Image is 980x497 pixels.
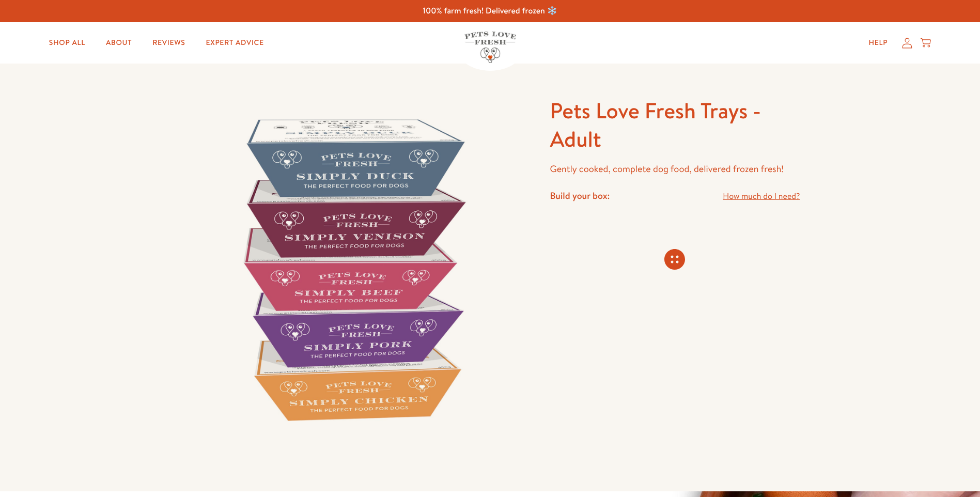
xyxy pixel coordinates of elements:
h4: Build your box: [550,190,610,201]
a: Help [860,33,896,53]
img: Pets Love Fresh [464,32,516,63]
a: Shop All [41,33,94,53]
p: Gently cooked, complete dog food, delivered frozen fresh! [550,161,800,177]
img: Pets Love Fresh Trays - Adult [180,97,525,442]
svg: Connecting store [664,249,685,270]
a: Reviews [144,33,193,53]
h1: Pets Love Fresh Trays - Adult [550,97,800,153]
a: About [98,33,140,53]
a: How much do I need? [723,190,800,204]
a: Expert Advice [198,33,272,53]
